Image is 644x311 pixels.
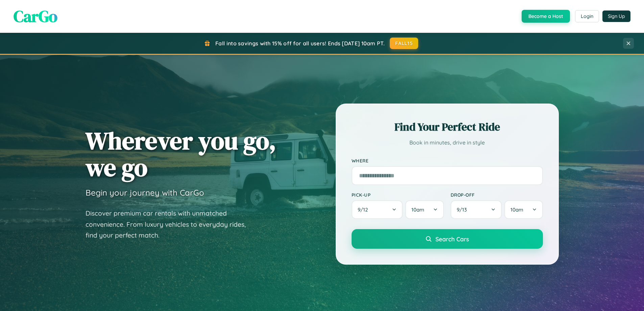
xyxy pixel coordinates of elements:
[504,200,543,219] button: 10am
[358,206,371,213] span: 9 / 12
[352,158,543,163] label: Where
[86,187,204,198] h3: Begin your journey with CarGo
[575,10,599,22] button: Login
[352,119,543,134] h2: Find Your Perfect Ride
[86,127,276,181] h1: Wherever you go, we go
[457,206,470,213] span: 9 / 13
[602,10,630,22] button: Sign Up
[352,200,403,219] button: 9/12
[451,192,543,198] label: Drop-off
[390,38,418,49] button: FALL15
[86,208,255,241] p: Discover premium car rentals with unmatched convenience. From luxury vehicles to everyday rides, ...
[522,10,570,23] button: Become a Host
[14,5,57,27] span: CarGo
[352,192,444,198] label: Pick-up
[411,206,424,213] span: 10am
[435,235,469,243] span: Search Cars
[451,200,502,219] button: 9/13
[405,200,444,219] button: 10am
[510,206,523,213] span: 10am
[352,138,543,148] p: Book in minutes, drive in style
[352,229,543,249] button: Search Cars
[215,40,385,47] span: Fall into savings with 15% off for all users! Ends [DATE] 10am PT.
